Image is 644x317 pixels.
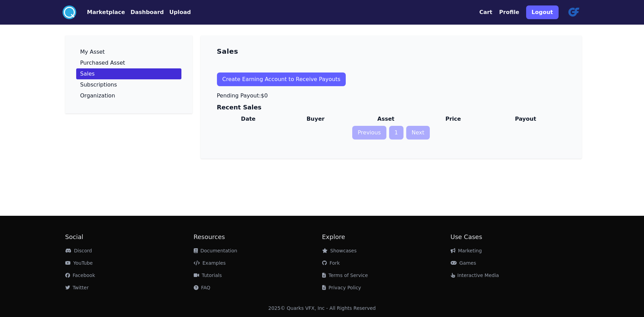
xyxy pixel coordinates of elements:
[217,92,268,100] div: $ 0
[76,90,181,101] a: Organization
[80,93,115,98] p: Organization
[526,5,559,19] button: Logout
[322,232,451,242] h2: Explore
[421,112,486,126] th: Price
[486,112,565,126] th: Payout
[65,248,92,253] a: Discord
[65,232,194,242] h2: Social
[451,232,579,242] h2: Use Cases
[80,82,117,88] p: Subscriptions
[479,8,492,16] button: Cart
[194,232,322,242] h2: Resources
[194,248,237,253] a: Documentation
[217,103,565,112] h1: Recent Sales
[322,248,357,253] a: Showcases
[194,260,226,266] a: Examples
[65,285,89,290] a: Twitter
[76,68,181,79] a: Sales
[217,47,238,56] h3: Sales
[169,8,191,16] button: Upload
[194,285,210,290] a: FAQ
[217,67,565,92] a: Create Earning Account to Receive Payouts
[80,60,125,66] p: Purchased Asset
[451,260,476,266] a: Games
[65,260,93,266] a: YouTube
[322,273,368,278] a: Terms of Service
[389,126,403,140] a: 1
[217,72,346,86] button: Create Earning Account to Receive Payouts
[451,273,499,278] a: Interactive Media
[406,126,430,140] a: Next
[526,3,559,22] a: Logout
[65,273,95,278] a: Facebook
[499,8,519,16] button: Profile
[322,285,361,290] a: Privacy Policy
[280,112,351,126] th: Buyer
[80,49,105,55] p: My Asset
[322,260,340,266] a: Fork
[351,112,420,126] th: Asset
[164,8,191,16] a: Upload
[217,92,261,99] label: Pending Payout:
[451,248,482,253] a: Marketing
[268,305,376,312] div: 2025 © Quarks VFX, Inc - All Rights Reserved
[87,8,125,16] button: Marketplace
[131,8,164,16] button: Dashboard
[76,57,181,68] a: Purchased Asset
[76,79,181,90] a: Subscriptions
[76,8,125,16] a: Marketplace
[194,273,222,278] a: Tutorials
[352,126,386,140] a: Previous
[217,112,280,126] th: Date
[76,47,181,57] a: My Asset
[565,4,582,21] img: profile
[125,8,164,16] a: Dashboard
[80,71,95,77] p: Sales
